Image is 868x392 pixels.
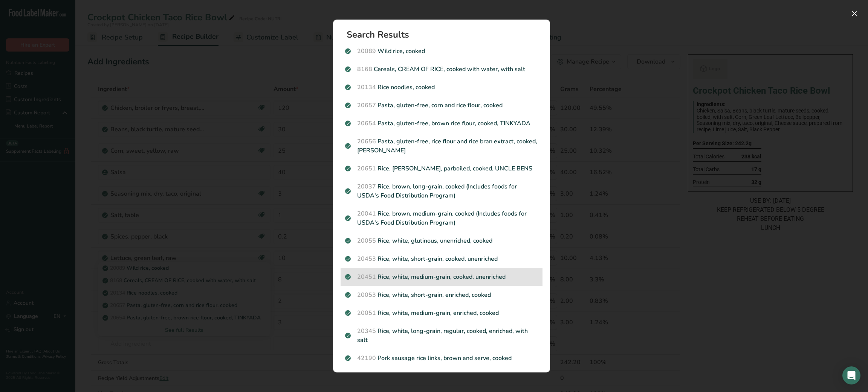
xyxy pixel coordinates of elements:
span: 8168 [357,65,372,73]
p: Rice, white, medium-grain, cooked, unenriched [345,272,538,281]
span: 20453 [357,255,376,263]
span: 20345 [357,327,376,335]
span: 20451 [357,273,376,281]
p: Pasta, gluten-free, brown rice flour, cooked, TINKYADA [345,119,538,128]
p: Cereals, CREAM OF RICE, cooked with water, with salt [345,65,538,74]
span: 20037 [357,182,376,191]
p: Wild rice, cooked [345,47,538,56]
p: Rice, [PERSON_NAME], parboiled, cooked, UNCLE BENS [345,164,538,173]
p: Pasta, gluten-free, rice flour and rice bran extract, cooked, [PERSON_NAME] [345,137,538,155]
p: Rice noodles, cooked [345,83,538,92]
p: Rice, white, short-grain, enriched, cooked [345,290,538,299]
span: 20051 [357,309,376,317]
p: Rice, white, long-grain, regular, cooked, enriched, with salt [345,327,538,345]
p: Rice, brown, medium-grain, cooked (Includes foods for USDA's Food Distribution Program) [345,209,538,227]
p: Rice, brown, long-grain, cooked (Includes foods for USDA's Food Distribution Program) [345,182,538,200]
span: 20654 [357,119,376,128]
h1: Search Results [347,30,542,39]
p: Pork sausage rice links, brown and serve, cooked [345,354,538,363]
span: 20089 [357,47,376,55]
span: 20055 [357,237,376,245]
span: 20053 [357,291,376,299]
span: 20657 [357,101,376,109]
span: 20545 [357,372,376,380]
p: Rice, white, long-grain, regular, cooked, unenriched, with salt [345,372,538,390]
span: 20651 [357,164,376,173]
span: 20656 [357,137,376,146]
span: 20134 [357,83,376,91]
span: 42190 [357,354,376,362]
p: Rice, white, glutinous, unenriched, cooked [345,236,538,245]
span: 20041 [357,210,376,218]
p: Rice, white, short-grain, cooked, unenriched [345,254,538,263]
p: Rice, white, medium-grain, enriched, cooked [345,308,538,318]
p: Pasta, gluten-free, corn and rice flour, cooked [345,101,538,110]
div: Open Intercom Messenger [842,366,860,384]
